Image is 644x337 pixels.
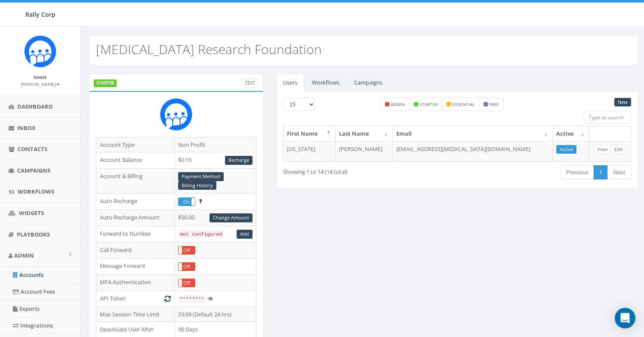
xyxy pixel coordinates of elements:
small: admin [391,101,405,107]
a: View [594,145,611,154]
span: Contacts [18,145,47,153]
span: Workflows [18,188,54,195]
a: Users [276,74,304,91]
th: First Name: activate to sort column descending [283,126,336,141]
small: essential [452,101,475,107]
td: Message Forward [96,258,175,275]
span: Rally Corp [25,10,55,18]
a: Payment Method [178,172,224,181]
div: OnOff [178,246,195,255]
small: [PERSON_NAME] [21,81,60,87]
td: API Token [96,291,175,307]
a: Add [237,230,253,239]
i: Generate New Token [164,296,171,301]
a: Next [607,165,631,179]
code: Not Configured [178,231,224,238]
th: Last Name: activate to sort column ascending [336,126,393,141]
small: starter [419,101,438,107]
a: Recharge [225,156,253,165]
td: [EMAIL_ADDRESS][MEDICAL_DATA][DOMAIN_NAME] [393,141,553,162]
td: [US_STATE] [283,141,336,162]
td: [PERSON_NAME] [336,141,393,162]
td: Auto Recharge Amount [96,210,175,226]
td: Forward to Number [96,226,175,242]
th: Email: activate to sort column ascending [393,126,553,141]
td: $50.00 [175,210,256,226]
a: Billing History [178,181,216,190]
td: 23:59 (Default 24 hrs) [175,307,256,322]
a: Change Amount [210,213,253,222]
small: Name [34,74,47,80]
small: free [489,101,499,107]
div: OnOff [178,262,195,271]
a: [PERSON_NAME] [21,80,60,88]
a: Campaigns [347,74,389,91]
td: Non Profit [175,137,256,152]
div: Open Intercom Messenger [615,308,635,328]
div: Showing 1 to 14 (14 total) [283,164,420,176]
td: Account Type [96,137,175,152]
a: Active [556,145,576,154]
span: Inbox [17,124,36,132]
label: Off [179,263,195,271]
a: Workflows [305,74,346,91]
span: Dashboard [17,103,53,110]
input: Type to search [584,111,631,124]
span: Admin [14,252,34,259]
th: Active: activate to sort column ascending [553,126,589,141]
a: New [614,98,631,107]
a: Edit [242,79,259,88]
td: MFA Authentication [96,275,175,291]
span: Playbooks [17,231,50,238]
img: Icon_1.png [24,35,56,67]
a: Previous [561,165,594,179]
label: On [179,198,195,206]
td: Account & Billing [96,168,175,194]
label: Off [179,246,195,255]
a: 1 [594,165,608,179]
td: Call Forward [96,242,175,258]
span: Widgets [19,209,44,217]
div: OnOff [178,197,195,206]
img: Rally_Corp_Icon.png [160,98,192,131]
td: Max Session Time Limit [96,307,175,322]
label: Off [179,279,195,287]
td: Auto Recharge [96,194,175,210]
h2: [MEDICAL_DATA] Research Foundation [96,42,322,56]
td: Account Balance [96,152,175,169]
div: OnOff [178,279,195,288]
td: $0.15 [175,152,256,169]
span: Campaigns [17,167,50,174]
a: Edit [611,145,626,154]
span: Enable to prevent campaign failure. [199,197,202,205]
label: STARTER [94,79,117,87]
